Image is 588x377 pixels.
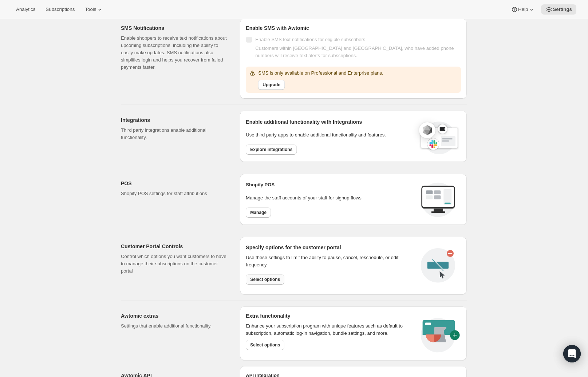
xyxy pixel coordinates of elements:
p: Shopify POS settings for staff attributions [121,190,228,197]
h2: POS [121,180,228,187]
p: Enhance your subscription program with unique features such as default to subscription, automatic... [246,322,412,337]
button: Analytics [12,4,40,15]
p: SMS is only available on Professional and Enterprise plans. [258,70,383,77]
h2: Enable additional functionality with Integrations [246,118,412,126]
p: Manage the staff accounts of your staff for signup flows [246,194,415,202]
h2: Enable SMS with Awtomic [246,24,461,32]
button: Settings [541,4,576,15]
p: Third party integrations enable additional functionality. [121,127,228,141]
button: Explore integrations [246,144,297,155]
h2: Specify options for the customer portal [246,244,415,251]
p: Enable shoppers to receive text notifications about upcoming subscriptions, including the ability... [121,35,228,71]
h2: Shopify POS [246,181,415,188]
button: Subscriptions [41,4,79,15]
span: Subscriptions [46,7,75,12]
h2: SMS Notifications [121,24,228,32]
span: Manage [250,210,267,215]
button: Select options [246,274,284,285]
p: Control which options you want customers to have to manage their subscriptions on the customer po... [121,253,228,275]
span: Select options [250,342,280,348]
button: Select options [246,340,284,350]
h2: Integrations [121,116,228,124]
h2: Customer Portal Controls [121,243,228,250]
span: Explore integrations [250,147,292,152]
span: Customers within [GEOGRAPHIC_DATA] and [GEOGRAPHIC_DATA], who have added phone numbers will recei... [255,45,454,58]
div: Use these settings to limit the ability to pause, cancel, reschedule, or edit frequency. [246,254,415,269]
span: Upgrade [263,82,280,88]
span: Tools [85,7,96,12]
span: Analytics [16,7,35,12]
button: Tools [80,4,108,15]
span: Help [518,7,528,12]
button: Help [506,4,540,15]
span: Select options [250,277,280,282]
span: Enable SMS text notifications for eligible subscribers [255,37,365,42]
div: Open Intercom Messenger [563,345,581,362]
h2: Awtomic extras [121,312,228,320]
button: Upgrade [258,80,285,90]
h2: Extra functionality [246,312,290,320]
span: Settings [553,7,572,12]
p: Use third party apps to enable additional functionality and features. [246,131,412,139]
p: Settings that enable additional functionality. [121,322,228,330]
button: Manage [246,207,271,218]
